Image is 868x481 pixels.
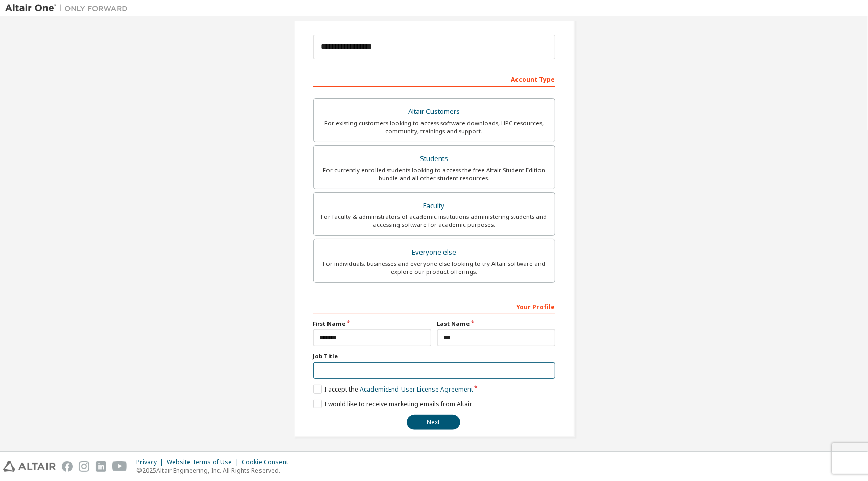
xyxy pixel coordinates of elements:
div: For individuals, businesses and everyone else looking to try Altair software and explore our prod... [320,260,549,276]
div: Cookie Consent [242,458,294,466]
div: Faculty [320,199,549,213]
label: I would like to receive marketing emails from Altair [313,400,472,408]
div: Your Profile [313,298,555,314]
img: facebook.svg [62,461,73,472]
div: Everyone else [320,245,549,260]
img: altair_logo.svg [3,461,56,472]
p: © 2025 Altair Engineering, Inc. All Rights Reserved. [136,466,294,475]
button: Next [407,415,460,430]
div: Altair Customers [320,105,549,119]
div: Website Terms of Use [167,458,242,466]
div: Students [320,152,549,166]
label: First Name [313,319,431,328]
div: Privacy [136,458,167,466]
a: Academic End-User License Agreement [360,385,473,394]
label: Last Name [437,319,555,328]
div: For faculty & administrators of academic institutions administering students and accessing softwa... [320,213,549,229]
label: Job Title [313,352,555,360]
img: instagram.svg [79,461,89,472]
label: I accept the [313,385,473,394]
div: For currently enrolled students looking to access the free Altair Student Edition bundle and all ... [320,166,549,182]
img: Altair One [5,3,133,13]
div: Account Type [313,71,555,87]
div: For existing customers looking to access software downloads, HPC resources, community, trainings ... [320,119,549,135]
img: youtube.svg [112,461,127,472]
img: linkedin.svg [96,461,106,472]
